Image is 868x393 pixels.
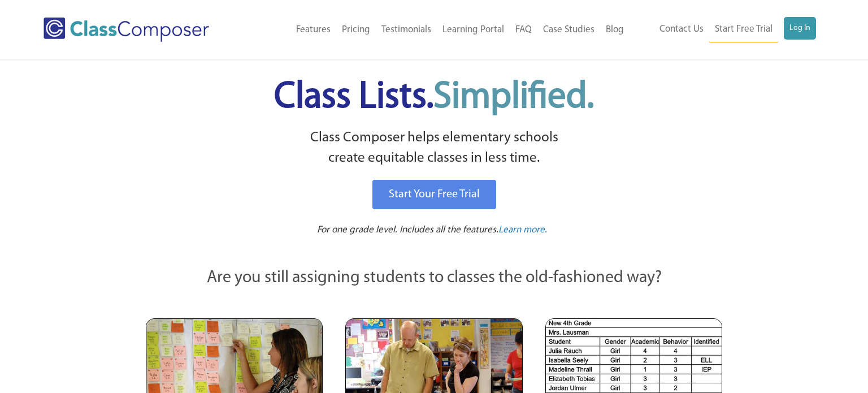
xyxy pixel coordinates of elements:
a: Start Your Free Trial [372,180,496,209]
p: Are you still assigning students to classes the old-fashioned way? [146,266,722,291]
a: Learn more. [498,223,547,237]
a: Learning Portal [437,18,510,42]
a: Blog [600,18,630,42]
span: Start Your Free Trial [389,189,480,200]
a: Case Studies [537,18,600,42]
a: Contact Us [654,17,709,42]
nav: Header Menu [630,17,817,42]
a: FAQ [510,18,537,42]
nav: Header Menu [247,18,629,42]
p: Class Composer helps elementary schools create equitable classes in less time. [144,128,724,169]
a: Start Free Trial [709,17,778,42]
a: Testimonials [376,18,437,42]
a: Features [290,18,336,42]
span: For one grade level. Includes all the features. [317,225,498,235]
span: Learn more. [498,225,547,235]
a: Log In [784,17,816,40]
span: Class Lists. [274,79,594,116]
img: Class Composer [44,18,209,42]
span: Simplified. [433,79,594,116]
a: Pricing [336,18,376,42]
